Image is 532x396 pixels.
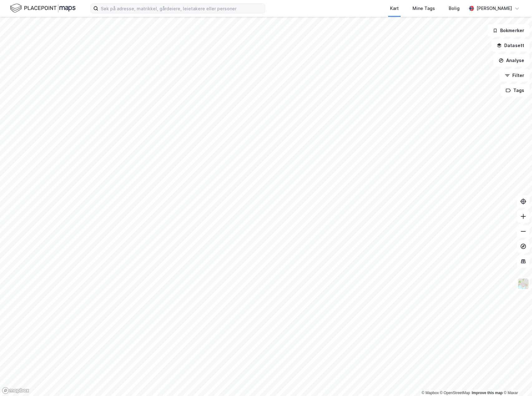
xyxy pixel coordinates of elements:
[487,24,530,37] button: Bokmerker
[491,39,530,52] button: Datasett
[440,391,470,395] a: OpenStreetMap
[449,5,460,12] div: Bolig
[390,5,399,12] div: Kart
[500,69,530,82] button: Filter
[98,4,265,13] input: Søk på adresse, matrikkel, gårdeiere, leietakere eller personer
[501,366,532,396] div: Kontrollprogram for chat
[517,278,529,290] img: Z
[422,391,439,395] a: Mapbox
[2,387,29,394] a: Mapbox homepage
[501,366,532,396] iframe: Chat Widget
[500,84,530,97] button: Tags
[493,54,530,67] button: Analyse
[10,3,76,14] img: logo.f888ab2527a4732fd821a326f86c7f29.svg
[412,5,435,12] div: Mine Tags
[472,391,503,395] a: Improve this map
[476,5,512,12] div: [PERSON_NAME]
